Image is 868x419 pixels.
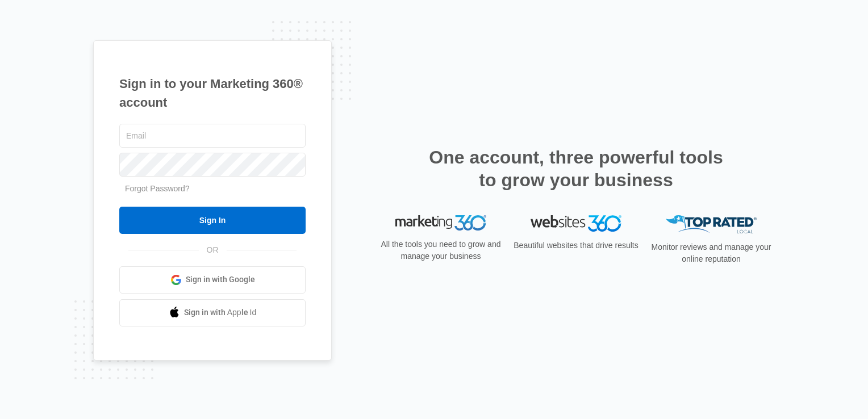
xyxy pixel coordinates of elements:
[199,244,227,256] span: OR
[119,207,306,234] input: Sign In
[119,299,306,326] a: Sign in with Apple Id
[395,215,486,231] img: Marketing 360
[425,146,727,191] h2: One account, three powerful tools to grow your business
[377,238,504,262] p: All the tools you need to grow and manage your business
[119,74,306,112] h1: Sign in to your Marketing 360® account
[648,241,775,265] p: Monitor reviews and manage your online reputation
[125,184,190,193] a: Forgot Password?
[666,215,757,234] img: Top Rated Local
[119,266,306,294] a: Sign in with Google
[186,274,255,286] span: Sign in with Google
[119,124,306,148] input: Email
[531,215,621,232] img: Websites 360
[184,307,257,319] span: Sign in with Apple Id
[512,240,640,252] p: Beautiful websites that drive results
